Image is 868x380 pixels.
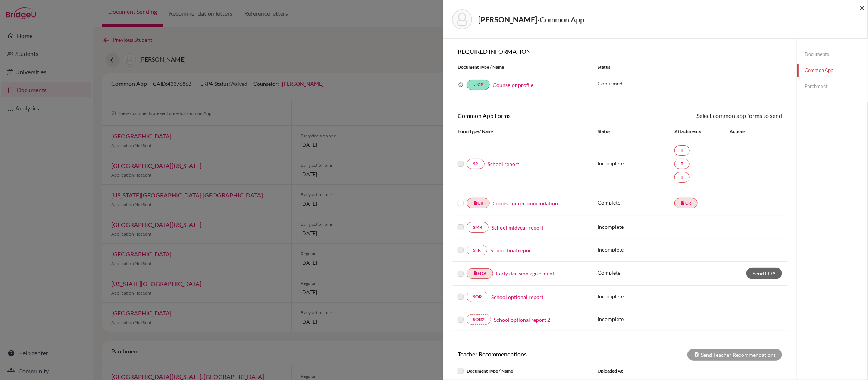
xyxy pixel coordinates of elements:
a: SOR [467,292,488,302]
p: Incomplete [598,223,674,231]
a: Documents [797,48,868,61]
h6: Teacher Recommendations [452,351,620,358]
i: insert_drive_file [473,271,477,275]
div: Actions [721,128,767,135]
i: done [473,82,477,87]
a: T [674,172,690,183]
i: insert_drive_file [681,201,685,205]
a: SR [467,159,485,169]
p: Incomplete [598,315,674,323]
p: Complete [598,269,674,277]
a: School midyear report [492,224,543,231]
a: T [674,159,690,169]
i: insert_drive_file [473,201,477,205]
a: School final report [490,246,533,254]
a: SMR [467,222,489,233]
div: Form Type / Name [452,128,592,135]
a: insert_drive_fileEDA [467,268,493,279]
a: School optional report 2 [494,316,550,324]
a: doneCP [467,80,490,90]
a: SOR2 [467,314,491,325]
div: Document Type / Name [452,64,592,71]
a: Parchment [797,80,868,93]
p: Incomplete [598,246,674,253]
p: Complete [598,199,674,206]
a: Counselor profile [493,82,533,88]
span: - Common App [537,15,584,24]
a: School report [488,160,519,168]
span: × [859,2,865,13]
div: Status [598,128,674,135]
div: Send Teacher Recommendations [687,349,782,361]
a: Counselor recommendation [493,199,558,207]
h6: REQUIRED INFORMATION [452,48,788,55]
a: insert_drive_fileCR [674,198,698,208]
a: T [674,145,690,156]
h6: Common App Forms [452,112,620,119]
a: SFR [467,245,487,255]
div: Attachments [674,128,721,135]
p: Incomplete [598,159,674,167]
div: Select common app forms to send [620,111,788,120]
p: Incomplete [598,292,674,300]
a: Send EDA [746,268,782,279]
div: Status [592,64,788,71]
button: Close [859,3,865,12]
span: Send EDA [753,270,776,277]
div: Uploaded at [592,367,704,376]
p: Confirmed [598,80,782,87]
a: insert_drive_fileCR [467,198,490,208]
strong: [PERSON_NAME] [478,15,537,24]
a: Early decision agreement [496,270,554,277]
a: School optional report [491,293,543,301]
a: Common App [797,64,868,77]
div: Document Type / Name [452,367,592,376]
